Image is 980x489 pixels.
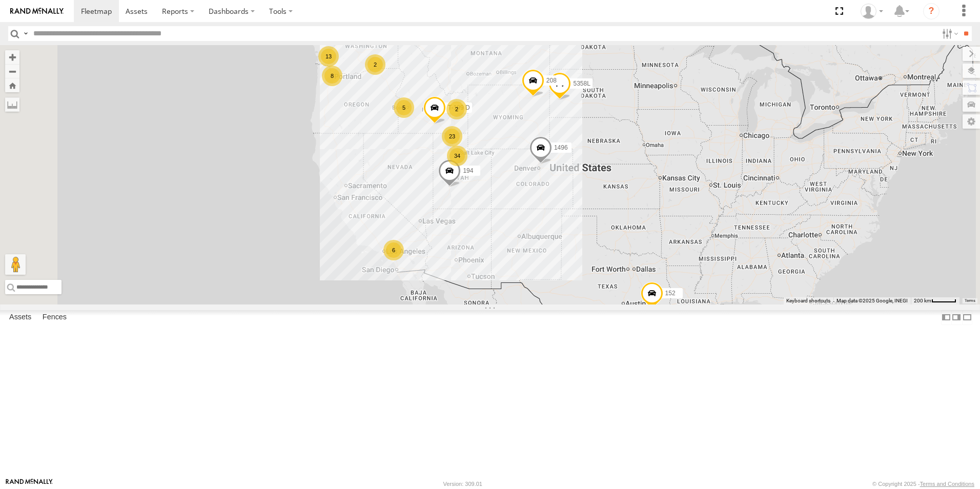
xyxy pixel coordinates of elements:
[923,3,940,19] i: ?
[463,167,473,174] span: 194
[383,240,404,260] div: 6
[573,80,590,87] span: 5358L
[963,114,980,129] label: Map Settings
[857,4,887,19] div: Keith Washburn
[5,254,26,275] button: Drag Pegman onto the map to open Street View
[442,126,462,147] div: 23
[920,481,974,487] a: Terms and Conditions
[965,299,975,303] a: Terms (opens in new tab)
[394,97,414,118] div: 5
[5,64,19,78] button: Zoom out
[365,54,385,75] div: 2
[914,298,931,303] span: 200 km
[5,97,19,112] label: Measure
[22,26,30,41] label: Search Query
[446,99,467,119] div: 2
[941,310,951,325] label: Dock Summary Table to the Left
[447,146,467,166] div: 34
[911,297,959,304] button: Map Scale: 200 km per 45 pixels
[443,481,482,487] div: Version: 309.01
[836,298,908,303] span: Map data ©2025 Google, INEGI
[322,66,342,86] div: 8
[546,77,557,84] span: 208
[6,479,53,489] a: Visit our Website
[554,145,568,152] span: 1496
[318,46,339,67] div: 13
[951,310,962,325] label: Dock Summary Table to the Right
[37,310,72,324] label: Fences
[5,50,19,64] button: Zoom in
[5,78,19,92] button: Zoom Home
[938,26,960,41] label: Search Filter Options
[872,481,974,487] div: © Copyright 2025 -
[665,290,676,297] span: 152
[448,105,470,112] span: T-199 D
[4,310,36,324] label: Assets
[10,8,64,15] img: rand-logo.svg
[962,310,972,325] label: Hide Summary Table
[786,297,830,304] button: Keyboard shortcuts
